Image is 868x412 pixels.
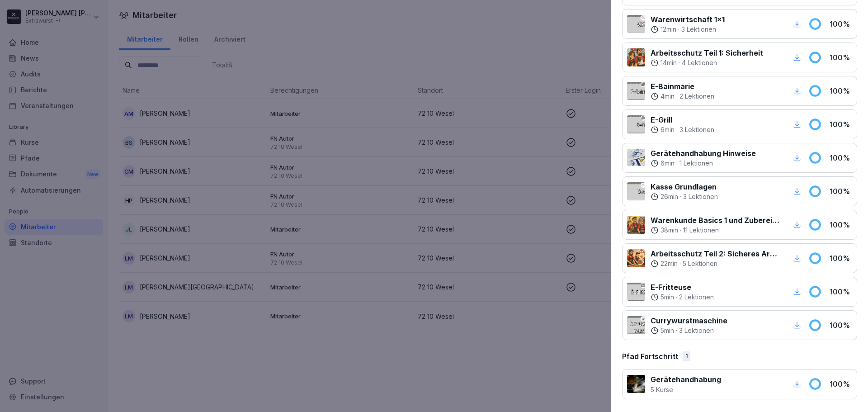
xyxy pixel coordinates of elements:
p: 12 min [660,25,676,34]
div: 1 [683,351,690,361]
p: 4 Lektionen [682,58,717,67]
div: · [651,326,727,335]
p: Kasse Grundlagen [651,181,718,192]
p: 100 % [830,85,852,96]
p: Pfad Fortschritt [622,351,678,362]
div: · [651,125,714,134]
p: Gerätehandhabung [651,374,721,385]
p: 38 min [660,226,678,235]
p: 3 Lektionen [679,125,714,134]
div: · [651,25,725,34]
div: · [651,259,780,268]
p: 1 Lektionen [679,159,713,168]
p: 11 Lektionen [683,226,719,235]
p: 100 % [830,52,852,63]
div: · [651,92,714,101]
p: Currywurstmaschine [651,315,727,326]
p: Warenkunde Basics 1 und Zubereitung [651,215,780,226]
div: · [651,159,756,168]
p: 5 min [660,293,674,302]
p: 5 min [660,326,674,335]
p: 4 min [660,92,675,101]
p: 100 % [830,286,852,297]
p: 14 min [660,58,677,67]
p: 3 Lektionen [683,192,718,201]
p: 6 min [660,159,675,168]
p: 6 min [660,125,675,134]
p: E-Fritteuse [651,282,714,293]
p: 100 % [830,320,852,331]
p: Warenwirtschaft 1x1 [651,14,725,25]
p: 22 min [660,259,678,268]
p: 5 Lektionen [683,259,717,268]
p: 100 % [830,19,852,29]
p: E-Bainmarie [651,81,714,92]
p: 100 % [830,186,852,197]
div: · [651,226,780,235]
p: Gerätehandhabung Hinweise [651,148,756,159]
p: 2 Lektionen [679,293,714,302]
p: Arbeitsschutz Teil 2: Sicheres Arbeiten [651,248,780,259]
p: 2 Lektionen [679,92,714,101]
p: 100 % [830,119,852,130]
p: 26 min [660,192,678,201]
p: 100 % [830,152,852,163]
p: 100 % [830,253,852,264]
p: Arbeitsschutz Teil 1: Sicherheit [651,47,763,58]
div: · [651,192,718,201]
p: E-Grill [651,114,714,125]
div: · [651,58,763,67]
p: 100 % [830,219,852,230]
p: 5 Kurse [651,385,721,394]
div: · [651,293,714,302]
p: 100 % [830,379,852,389]
p: 3 Lektionen [679,326,714,335]
p: 3 Lektionen [681,25,716,34]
